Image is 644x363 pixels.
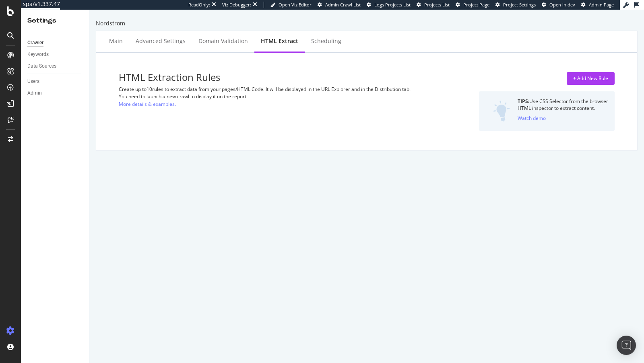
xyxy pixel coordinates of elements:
[424,2,450,8] span: Projects List
[27,62,56,70] div: Data Sources
[27,89,83,97] a: Admin
[270,2,312,8] a: Open Viz Editor
[96,19,638,27] div: Nordstrom
[261,37,298,45] div: HTML Extract
[518,105,608,111] div: HTML inspector to extract content.
[567,72,615,85] button: + Add New Rule
[119,72,445,82] h3: HTML Extraction Rules
[119,86,445,93] div: Create up to 10 rules to extract data from your pages/HTML Code. It will be displayed in the URL ...
[27,77,39,86] div: Users
[589,2,614,8] span: Admin Page
[136,37,186,45] div: Advanced Settings
[503,2,536,8] span: Project Settings
[27,16,83,25] div: Settings
[119,93,445,100] div: You need to launch a new crawl to display it on the report.
[617,336,636,355] div: Open Intercom Messenger
[318,2,361,8] a: Admin Crawl List
[456,2,489,8] a: Project Page
[222,2,251,8] div: Viz Debugger:
[518,98,529,105] strong: TIPS:
[27,39,83,47] a: Crawler
[518,111,546,124] button: Watch demo
[311,37,341,45] div: Scheduling
[374,2,411,8] span: Logs Projects List
[198,37,248,45] div: Domain Validation
[417,2,450,8] a: Projects List
[493,101,510,122] img: DZQOUYU0WpgAAAAASUVORK5CYII=
[27,62,83,70] a: Data Sources
[367,2,411,8] a: Logs Projects List
[549,2,575,8] span: Open in dev
[573,75,608,82] div: + Add New Rule
[518,115,546,122] div: Watch demo
[463,2,489,8] span: Project Page
[188,2,210,8] div: ReadOnly:
[119,100,176,108] a: More details & examples.
[27,50,49,59] div: Keywords
[109,37,123,45] div: Main
[27,50,83,59] a: Keywords
[27,39,43,47] div: Crawler
[542,2,575,8] a: Open in dev
[495,2,536,8] a: Project Settings
[325,2,361,8] span: Admin Crawl List
[279,2,312,8] span: Open Viz Editor
[27,77,83,86] a: Users
[518,98,608,105] div: Use CSS Selector from the browser
[581,2,614,8] a: Admin Page
[27,89,42,97] div: Admin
